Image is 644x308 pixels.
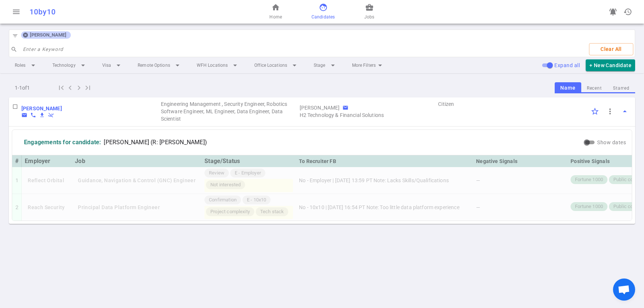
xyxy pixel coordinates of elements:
[9,4,24,19] button: Open menu
[9,82,57,94] div: 1 - 1 of 1
[299,157,470,166] div: To Recruiter FB
[12,33,18,39] span: filter_list
[300,111,437,119] span: Agency
[300,104,340,111] div: Recruiter
[364,13,374,21] span: Jobs
[39,112,45,118] button: Download resume
[319,3,328,12] span: face
[476,177,565,184] div: —
[21,105,62,111] b: [PERSON_NAME]
[311,13,335,21] span: Candidates
[21,112,27,118] button: Copy Candidate email
[48,112,54,118] button: Withdraw candidate
[476,157,565,166] div: Negative Signals
[437,97,576,122] td: Visa
[597,139,626,145] span: Show dates
[342,105,348,111] span: email
[12,167,22,194] td: 1
[581,83,607,93] button: Recent
[589,43,633,55] button: Clear All
[232,170,264,177] span: E - Employer
[476,204,565,211] div: —
[21,112,27,118] span: email
[364,3,374,21] a: Jobs
[257,208,287,215] span: Tech stack
[607,83,635,93] button: Starred
[620,4,635,19] button: Open history
[555,82,581,94] button: Name
[269,13,282,21] span: Home
[104,139,207,146] span: [PERSON_NAME] (R: [PERSON_NAME])
[623,7,632,16] span: history
[308,59,343,72] li: Stage
[30,7,212,16] div: 10by10
[244,197,269,204] span: E - 10x10
[9,59,44,72] li: Roles
[206,197,240,204] span: Confirmation
[202,155,296,167] th: Stage/Status
[30,112,36,118] button: Copy Candidate phone
[207,181,244,188] span: Not interested
[606,4,620,19] a: Go to see announcements
[365,3,374,12] span: business_center
[22,155,72,167] th: Employer
[191,59,245,72] li: WFH Locations
[609,7,617,16] span: notifications_active
[24,139,101,146] div: Engagements for candidate:
[12,194,22,221] td: 2
[248,59,305,72] li: Office Locations
[587,104,603,119] div: Click to Starred
[572,203,606,210] span: Fortune 1000
[206,170,227,177] span: Review
[47,59,93,72] li: Technology
[342,105,348,111] button: Copy Recruiter email
[271,3,280,12] span: home
[311,3,335,21] a: Candidates
[554,62,580,68] span: Expand all
[30,112,36,118] span: phone
[296,194,473,221] td: No - 10x10 | [DATE] 16:54 PT Note: Too little data platform experience
[12,155,22,167] th: #
[96,59,129,72] li: Visa
[346,59,390,72] li: More Filters
[132,59,188,72] li: Remote Options
[48,112,54,118] span: remove_done
[72,155,202,167] th: Job
[39,112,45,118] i: file_download
[21,105,62,112] a: Go to Edit
[207,208,253,215] span: Project complexity
[586,59,635,72] button: + New Candidate
[613,278,635,301] div: Open chat
[572,176,606,183] span: Fortune 1000
[620,107,629,116] span: arrow_drop_up
[27,32,69,38] span: [PERSON_NAME]
[269,3,282,21] a: Home
[617,104,632,119] button: Toggle Expand/Collapse
[12,7,21,16] span: menu
[606,107,614,116] span: more_vert
[296,167,473,194] td: No - Employer | [DATE] 13:59 PT Note: Lacks Skills/Qualifications
[576,97,635,122] td: Options
[11,46,17,53] span: search
[160,97,299,122] td: Roles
